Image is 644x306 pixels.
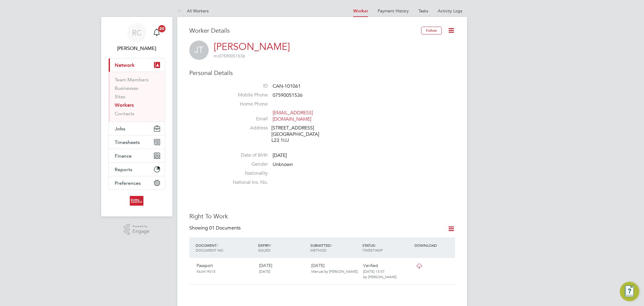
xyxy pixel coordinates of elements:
a: Team Members [115,77,149,83]
a: All Workers [177,8,209,14]
span: Network [115,62,135,68]
span: Verified [363,263,378,268]
span: Powered by [133,224,149,229]
button: Follow [421,27,442,34]
span: / [375,243,376,248]
span: DOCUMENT NO. [196,248,224,252]
div: [STREET_ADDRESS] [GEOGRAPHIC_DATA] L23 1UJ [271,125,329,144]
span: Timesheets [115,139,140,145]
span: / [270,243,271,248]
button: Preferences [109,176,165,190]
span: [DATE] 13:57 [363,269,385,274]
h3: Worker Details [189,27,421,34]
span: TIMESTAMP [362,248,383,252]
span: [DATE] [259,269,270,274]
a: 20 [151,23,163,42]
div: DOWNLOAD [413,240,455,251]
div: [DATE] [309,260,361,276]
div: STATUS [361,240,413,256]
span: [DATE] [273,152,287,158]
a: Powered byEngage [124,224,149,235]
span: Preferences [115,180,141,186]
span: Jobs [115,126,125,132]
a: Contacts [115,111,134,116]
label: Gender [226,161,268,168]
label: Home Phone [226,101,268,107]
img: buildingcareersuk-logo-retina.png [130,196,143,206]
span: JT [189,41,209,60]
a: [EMAIL_ADDRESS][DOMAIN_NAME] [273,110,313,122]
span: METHOD [310,248,326,252]
div: [DATE] [257,260,309,276]
a: Go to home page [108,196,165,206]
a: Activity Logs [438,8,462,14]
span: m: [214,53,219,59]
span: ISSUED [258,248,271,252]
span: RC [132,29,142,37]
span: Rhys Cook [108,45,165,52]
a: [PERSON_NAME] [214,41,290,53]
span: 07590051536 [273,92,303,98]
span: / [217,243,218,248]
button: Jobs [109,122,165,135]
a: Worker [353,8,368,14]
label: ID [226,83,268,89]
span: 01 Documents [209,225,241,231]
label: National Ins. No. [226,179,268,186]
span: Unknown [273,161,293,168]
span: 20 [158,25,165,32]
label: Nationality [226,170,268,177]
label: Email [226,116,268,122]
div: Network [109,72,165,122]
span: / [331,243,332,248]
button: Timesheets [109,135,165,149]
span: Finance [115,153,132,159]
span: Engage [133,229,149,234]
nav: Main navigation [101,17,172,216]
div: Showing [189,225,242,231]
label: Address [226,125,268,131]
button: Engage Resource Center [620,282,639,301]
span: 07590051536 [214,53,245,59]
span: CAN-101061 [273,83,301,89]
a: Sites [115,94,125,99]
div: Passport [194,260,257,276]
span: 563419015 [197,269,216,274]
button: Reports [109,163,165,176]
button: Finance [109,149,165,162]
h3: Right To Work [189,212,455,220]
span: by [PERSON_NAME]. [363,274,397,279]
label: Mobile Phone [226,92,268,98]
a: RC[PERSON_NAME] [108,23,165,52]
a: Businesses [115,85,138,91]
label: Date of Birth [226,152,268,158]
a: Payment History [378,8,409,14]
div: EXPIRY [257,240,309,256]
div: SUBMITTED [309,240,361,256]
button: Network [109,58,165,72]
span: Manual by [PERSON_NAME]. [311,269,358,274]
span: Reports [115,167,132,172]
h3: Personal Details [189,69,455,77]
a: Workers [115,102,134,108]
a: Tasks [418,8,428,14]
div: DOCUMENT [194,240,257,256]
